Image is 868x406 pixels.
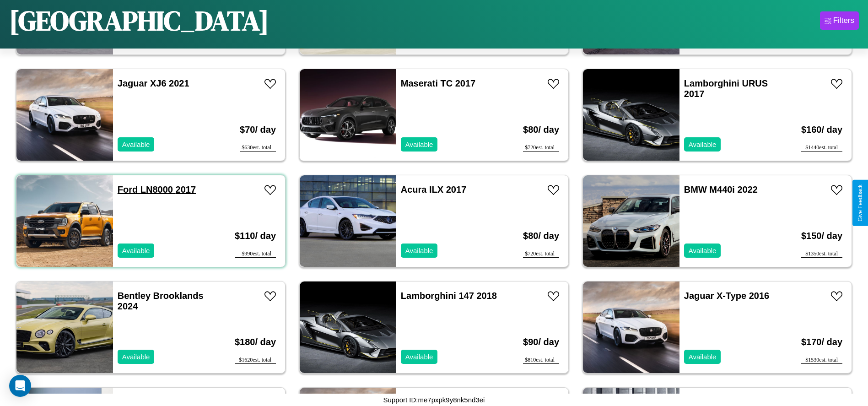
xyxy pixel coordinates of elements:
[118,184,196,195] a: Ford LN8000 2017
[801,222,842,250] h3: $ 150 / day
[240,144,276,152] div: $ 630 est. total
[523,250,559,258] div: $ 720 est. total
[801,357,842,364] div: $ 1530 est. total
[122,244,150,257] p: Available
[684,78,768,99] a: Lamborghini URUS 2017
[235,328,276,357] h3: $ 180 / day
[9,375,31,397] div: Open Intercom Messenger
[833,16,854,25] div: Filters
[240,115,276,144] h3: $ 70 / day
[405,138,433,151] p: Available
[235,222,276,250] h3: $ 110 / day
[523,115,559,144] h3: $ 80 / day
[383,394,485,406] p: Support ID: me7pxpk9y8nk5nd3ei
[235,357,276,364] div: $ 1620 est. total
[523,222,559,250] h3: $ 80 / day
[689,351,717,363] p: Available
[684,291,769,301] a: Jaguar X-Type 2016
[801,250,842,258] div: $ 1350 est. total
[118,78,189,88] a: Jaguar XJ6 2021
[523,357,559,364] div: $ 810 est. total
[801,328,842,357] h3: $ 170 / day
[689,244,717,257] p: Available
[401,78,475,88] a: Maserati TC 2017
[122,351,150,363] p: Available
[801,144,842,152] div: $ 1440 est. total
[523,328,559,357] h3: $ 90 / day
[820,11,859,30] button: Filters
[235,250,276,258] div: $ 990 est. total
[118,291,204,311] a: Bentley Brooklands 2024
[405,244,433,257] p: Available
[801,115,842,144] h3: $ 160 / day
[122,138,150,151] p: Available
[401,184,466,195] a: Acura ILX 2017
[689,138,717,151] p: Available
[857,184,863,222] div: Give Feedback
[523,144,559,152] div: $ 720 est. total
[405,351,433,363] p: Available
[401,291,497,301] a: Lamborghini 147 2018
[684,184,758,195] a: BMW M440i 2022
[9,2,269,39] h1: [GEOGRAPHIC_DATA]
